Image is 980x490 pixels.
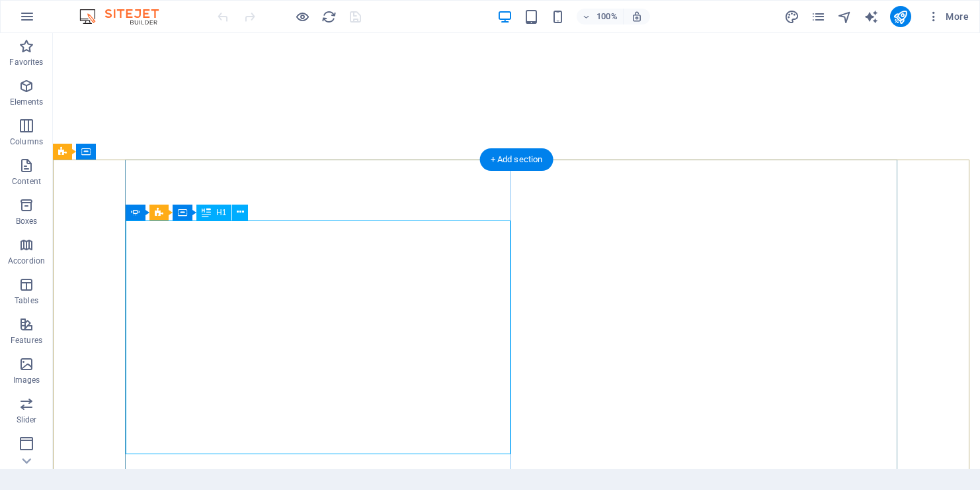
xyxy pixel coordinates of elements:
[13,375,40,385] p: Images
[12,176,41,187] p: Content
[8,256,45,266] p: Accordion
[480,148,553,171] div: + Add section
[321,9,337,24] i: Reload page
[76,9,175,24] img: Editor Logo
[294,9,310,24] button: Click here to leave preview mode and continue editing
[837,9,852,24] i: Navigator
[216,209,226,217] span: H1
[890,6,911,27] button: publish
[11,335,42,346] p: Features
[922,6,974,27] button: More
[784,9,799,24] i: Design (Ctrl+Alt+Y)
[864,9,879,24] button: text_generator
[15,295,38,306] p: Tables
[577,9,624,24] button: 100%
[893,9,908,24] i: Publish
[17,415,37,425] p: Slider
[811,9,827,24] button: pages
[321,9,337,24] button: reload
[16,216,38,226] p: Boxes
[9,57,43,68] p: Favorites
[631,11,643,23] i: On resize automatically adjust zoom level to fit chosen device.
[784,9,800,24] button: design
[10,97,44,107] p: Elements
[927,10,969,23] span: More
[837,9,853,24] button: navigator
[811,9,826,24] i: Pages (Ctrl+Alt+S)
[10,136,43,147] p: Columns
[596,9,618,24] h6: 100%
[864,9,879,24] i: AI Writer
